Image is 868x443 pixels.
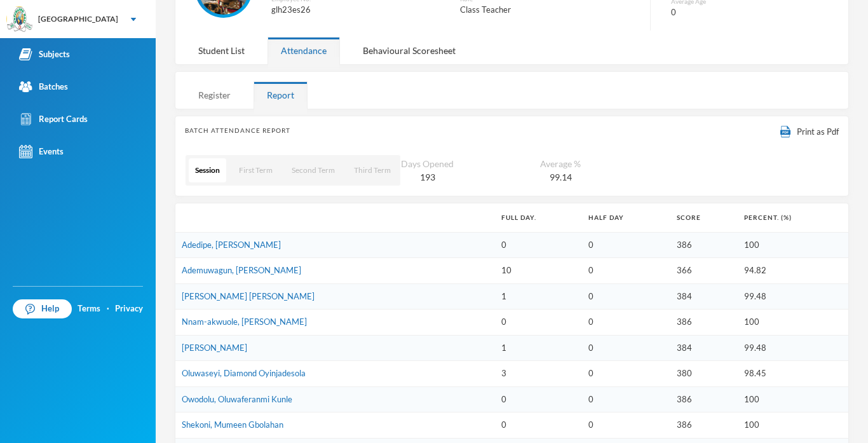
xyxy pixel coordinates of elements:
a: [PERSON_NAME] [PERSON_NAME] [182,291,315,301]
td: 100 [738,386,848,412]
th: Full Day. [495,203,582,232]
td: 380 [670,361,738,387]
td: 0 [582,232,670,258]
a: Nnam-akwuole, [PERSON_NAME] [182,317,307,327]
div: [GEOGRAPHIC_DATA] [38,13,118,25]
div: Events [19,145,64,158]
a: Adedipe, [PERSON_NAME] [182,240,281,250]
button: Session [189,158,226,182]
td: 0 [495,386,582,412]
button: Third Term [348,158,397,182]
td: 94.82 [738,258,848,284]
div: Days Opened [401,157,454,170]
span: Print as Pdf [797,126,839,139]
div: Class Teacher [460,4,641,17]
div: Attendance [268,37,340,64]
div: Batches [19,80,68,93]
img: logo [7,7,32,32]
div: Average % [508,157,613,170]
a: Help [13,299,72,318]
a: Terms [78,303,100,315]
th: Percent. (%) [738,203,848,232]
a: Owodolu, Oluwaferanmi Kunle [182,394,292,404]
div: Behavioural Scoresheet [349,37,469,64]
th: score [670,203,738,232]
td: 384 [670,335,738,361]
td: 0 [495,232,582,258]
td: 0 [582,412,670,439]
td: 100 [738,232,848,258]
div: Subjects [19,48,70,61]
div: Student List [185,37,258,64]
td: 366 [670,258,738,284]
td: 0 [495,412,582,439]
a: Ademuwagun, [PERSON_NAME] [182,265,301,275]
button: Second Term [285,158,341,182]
td: 100 [738,412,848,439]
div: Report [254,81,308,109]
a: Oluwaseyi, Diamond Oyinjadesola [182,368,306,378]
td: 10 [495,258,582,284]
td: 0 [582,361,670,387]
td: 3 [495,361,582,387]
a: Privacy [115,303,143,315]
div: Register [185,81,244,109]
div: 99.14 [508,170,613,184]
td: 1 [495,283,582,310]
td: 386 [670,310,738,336]
td: 386 [670,232,738,258]
a: [PERSON_NAME] [182,343,247,353]
td: 0 [582,283,670,310]
th: Half Day [582,203,670,232]
td: 98.45 [738,361,848,387]
div: Report Cards [19,112,88,126]
td: 100 [738,310,848,336]
td: 384 [670,283,738,310]
td: 0 [582,258,670,284]
div: BATCH ATTENDANCE REPORT [185,126,839,135]
td: 0 [582,386,670,412]
td: 0 [582,310,670,336]
button: First Term [233,158,279,182]
div: 193 [401,170,454,184]
td: 0 [495,310,582,336]
td: 1 [495,335,582,361]
td: 99.48 [738,283,848,310]
td: 386 [670,412,738,439]
div: 0 [671,6,769,19]
td: 99.48 [738,335,848,361]
td: 386 [670,386,738,412]
div: · [107,303,109,315]
a: Shekoni, Mumeen Gbolahan [182,419,283,430]
div: glh23es26 [271,4,441,17]
td: 0 [582,335,670,361]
